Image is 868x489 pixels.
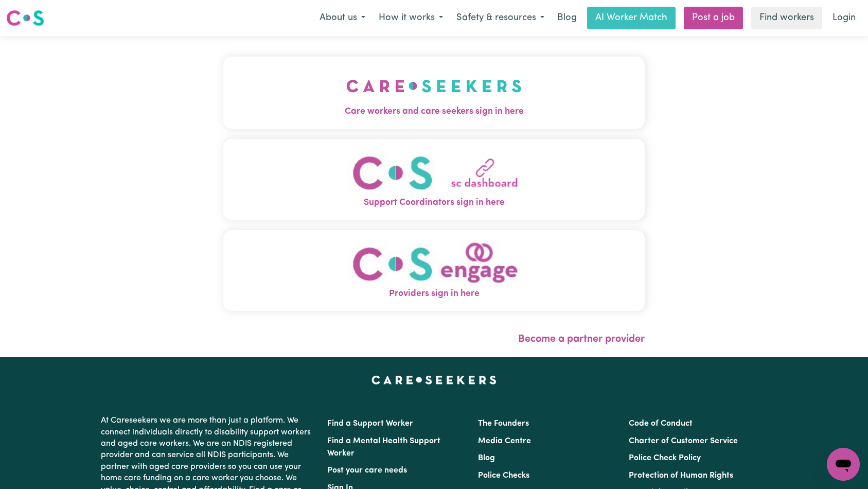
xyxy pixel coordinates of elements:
[629,420,693,428] a: Code of Conduct
[450,7,551,29] button: Safety & resources
[223,57,645,129] button: Care workers and care seekers sign in here
[629,437,738,445] a: Charter of Customer Service
[518,334,645,344] a: Become a partner provider
[629,471,733,480] a: Protection of Human Rights
[223,196,645,209] span: Support Coordinators sign in here
[223,105,645,118] span: Care workers and care seekers sign in here
[478,471,529,480] a: Police Checks
[551,7,583,29] a: Blog
[587,7,676,29] a: AI Worker Match
[223,230,645,311] button: Providers sign in here
[751,7,822,29] a: Find workers
[372,7,450,29] button: How it works
[327,420,413,428] a: Find a Support Worker
[478,420,529,428] a: The Founders
[629,454,701,462] a: Police Check Policy
[327,466,407,475] a: Post your care needs
[223,139,645,220] button: Support Coordinators sign in here
[684,7,743,29] a: Post a job
[371,376,497,384] a: Careseekers home page
[478,437,531,445] a: Media Centre
[478,454,495,462] a: Blog
[6,9,44,27] img: Careseekers logo
[827,448,860,481] iframe: Button to launch messaging window
[826,7,862,29] a: Login
[6,6,44,30] a: Careseekers logo
[313,7,372,29] button: About us
[223,287,645,301] span: Providers sign in here
[327,437,440,458] a: Find a Mental Health Support Worker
